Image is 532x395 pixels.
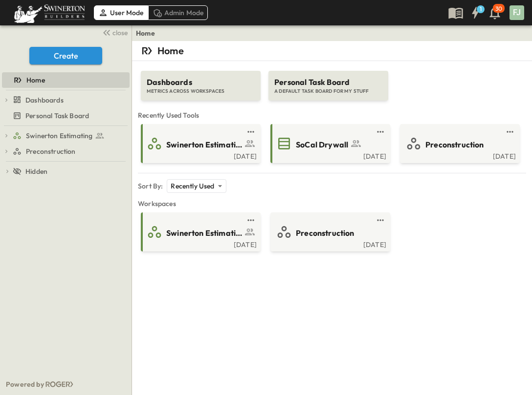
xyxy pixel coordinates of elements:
[138,110,526,120] span: Recently Used Tools
[13,129,128,143] a: Swinerton Estimating
[2,108,130,124] div: Personal Task Boardtest
[272,240,386,248] a: [DATE]
[13,93,128,107] a: Dashboards
[495,5,502,13] p: 30
[375,214,386,226] button: test
[267,61,389,101] a: Personal Task BoardA DEFAULT TASK BOARD FOR MY STUFF
[402,136,516,151] a: Preconstruction
[375,126,386,138] button: test
[274,88,382,95] span: A DEFAULT TASK BOARD FOR MY STUFF
[504,126,516,138] button: test
[29,47,102,64] button: Create
[245,214,257,226] button: test
[296,228,355,239] span: Preconstruction
[25,111,89,121] span: Personal Task Board
[465,4,485,21] button: 1
[136,28,161,38] nav: breadcrumbs
[138,199,526,208] span: Workspaces
[157,44,184,58] p: Home
[26,75,45,85] span: Home
[274,77,382,88] span: Personal Task Board
[136,28,155,38] a: Home
[143,136,257,151] a: Swinerton Estimating
[26,146,76,156] span: Preconstruction
[425,139,484,150] span: Preconstruction
[167,179,226,193] div: Recently Used
[140,61,262,101] a: DashboardsMETRICS ACROSS WORKSPACES
[143,240,257,248] a: [DATE]
[138,181,163,191] p: Sort By:
[2,144,130,159] div: Preconstructiontest
[143,224,257,240] a: Swinerton Estimating
[166,228,242,239] span: Swinerton Estimating
[166,139,242,150] span: Swinerton Estimating
[147,88,255,95] span: METRICS ACROSS WORKSPACES
[13,145,128,158] a: Preconstruction
[148,5,208,20] div: Admin Mode
[25,95,64,105] span: Dashboards
[272,136,386,151] a: SoCal Drywall
[2,128,130,144] div: Swinerton Estimatingtest
[510,5,524,20] div: FJ
[402,151,516,159] a: [DATE]
[98,25,130,39] button: close
[2,73,128,87] a: Home
[112,28,128,38] span: close
[147,77,255,88] span: Dashboards
[272,151,386,159] a: [DATE]
[12,2,87,23] img: 6c363589ada0b36f064d841b69d3a419a338230e66bb0a533688fa5cc3e9e735.png
[94,5,148,20] div: User Mode
[296,139,348,150] span: SoCal Drywall
[26,131,92,141] span: Swinerton Estimating
[509,4,525,21] button: FJ
[143,151,257,159] a: [DATE]
[272,224,386,240] a: Preconstruction
[171,181,214,191] p: Recently Used
[480,5,482,13] h6: 1
[2,109,128,123] a: Personal Task Board
[245,126,257,138] button: test
[25,166,47,176] span: Hidden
